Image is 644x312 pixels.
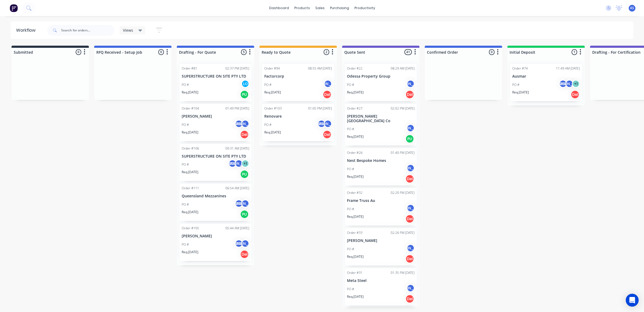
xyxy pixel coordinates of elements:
p: Req. [DATE] [182,210,198,215]
div: Del [405,255,414,263]
p: PO # [182,122,189,127]
span: AS [630,6,634,10]
p: Req. [DATE] [264,90,281,95]
p: PO # [182,242,189,247]
div: Del [323,90,331,99]
p: [PERSON_NAME] [182,114,249,119]
p: PO # [347,127,354,132]
div: Order #104 [182,106,199,111]
div: 02:37 PM [DATE] [225,66,249,71]
img: Factory [10,4,18,12]
div: [PERSON_NAME] [241,120,249,128]
div: [PERSON_NAME] [407,204,415,212]
div: [PERSON_NAME] [324,120,332,128]
p: PO # [182,162,189,167]
p: Nest Bespoke Homes [347,158,415,163]
p: Req. [DATE] [182,130,198,135]
p: PO # [264,122,272,127]
div: Order #31 [347,270,363,275]
div: Open Intercom Messenger [626,294,639,307]
div: Order #2702:02 PM [DATE][PERSON_NAME][GEOGRAPHIC_DATA] CoPO #[PERSON_NAME]Req.[DATE]PU [345,104,417,146]
div: [PERSON_NAME] [407,244,415,252]
div: sales [313,4,327,12]
p: Req. [DATE] [347,90,364,95]
input: Search for orders... [61,25,114,36]
div: Del [405,215,414,223]
p: Queensland Mezzanines [182,194,249,198]
div: Order #27 [347,106,363,111]
p: Meta Steel [347,278,415,283]
div: [PERSON_NAME] [407,164,415,172]
div: Order #106 [182,146,199,151]
div: Order #3302:26 PM [DATE][PERSON_NAME]PO #[PERSON_NAME]Req.[DATE]Del [345,228,417,266]
div: [PERSON_NAME] [407,80,415,88]
div: + 1 [572,80,580,88]
div: [PERSON_NAME] [241,240,249,248]
p: Req. [DATE] [182,90,198,95]
p: PO # [182,202,189,207]
div: [PERSON_NAME] [565,80,573,88]
div: AS [228,159,236,168]
div: [PERSON_NAME] [407,284,415,292]
p: SUPERSTRUCTURE ON SITE PTY LTD [182,74,249,79]
div: Order #2601:40 PM [DATE]Nest Bespoke HomesPO #[PERSON_NAME]Req.[DATE]Del [345,148,417,186]
div: PU [240,90,249,99]
div: Order #7411:49 AM [DATE]AusmarPO #AS[PERSON_NAME]+1Req.[DATE]Del [510,64,582,101]
div: 11:49 AM [DATE] [556,66,580,71]
div: PU [405,135,414,143]
div: Del [323,130,331,139]
div: Order #10301:05 PM [DATE]RenovarePO #AS[PERSON_NAME]Req.[DATE]Del [262,104,334,141]
div: [PERSON_NAME] [241,199,249,208]
div: Order #32 [347,190,363,195]
div: Order #9408:55 AM [DATE]FactorcorpPO #[PERSON_NAME]Req.[DATE]Del [262,64,334,101]
div: Del [571,90,579,99]
p: PO # [264,82,272,87]
div: Del [405,295,414,303]
div: Order #111 [182,186,199,191]
div: 02:02 PM [DATE] [391,106,415,111]
div: Order #10609:31 AM [DATE]SUPERSTRUCTURE ON SITE PTY LTDPO #AS[PERSON_NAME]+1Req.[DATE]PU [180,144,251,181]
div: AS [235,120,243,128]
div: Del [405,90,414,99]
div: Order #3202:20 PM [DATE]Frame Truss AuPO #[PERSON_NAME]Req.[DATE]Del [345,188,417,226]
div: AS [317,120,325,128]
div: 06:54 AM [DATE] [225,186,249,191]
div: 01:40 PM [DATE] [391,150,415,155]
div: Order #2208:29 AM [DATE]Odessa Property GroupPO #[PERSON_NAME]Req.[DATE]Del [345,64,417,101]
p: PO # [347,167,354,172]
span: Views [123,27,133,33]
p: Req. [DATE] [182,250,198,255]
div: [PERSON_NAME] [324,80,332,88]
div: Order #10401:49 PM [DATE][PERSON_NAME]PO #AS[PERSON_NAME]Req.[DATE]Del [180,104,251,141]
p: Req. [DATE] [347,134,364,139]
p: Req. [DATE] [512,90,529,95]
div: 01:35 PM [DATE] [391,270,415,275]
p: PO # [347,207,354,212]
p: [PERSON_NAME] [182,234,249,238]
div: [PERSON_NAME] [235,159,243,168]
div: 01:49 PM [DATE] [225,106,249,111]
p: PO # [347,82,354,87]
div: productivity [352,4,378,12]
div: AS [235,199,243,208]
div: Order #74 [512,66,528,71]
div: 08:29 AM [DATE] [391,66,415,71]
div: 09:31 AM [DATE] [225,146,249,151]
div: Order #22 [347,66,363,71]
p: SUPERSTRUCTURE ON SITE PTY LTD [182,154,249,159]
div: Order #81 [182,66,197,71]
div: Order #26 [347,150,363,155]
p: PO # [347,287,354,292]
p: Req. [DATE] [347,214,364,219]
a: dashboard [266,4,292,12]
div: Order #94 [264,66,280,71]
div: Del [240,130,249,139]
p: [PERSON_NAME][GEOGRAPHIC_DATA] Co [347,114,415,123]
div: Order #103 [264,106,282,111]
p: PO # [182,82,189,87]
div: 08:55 AM [DATE] [308,66,332,71]
p: Req. [DATE] [264,130,281,135]
p: Req. [DATE] [347,174,364,179]
div: products [292,4,313,12]
div: LO [241,80,249,88]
